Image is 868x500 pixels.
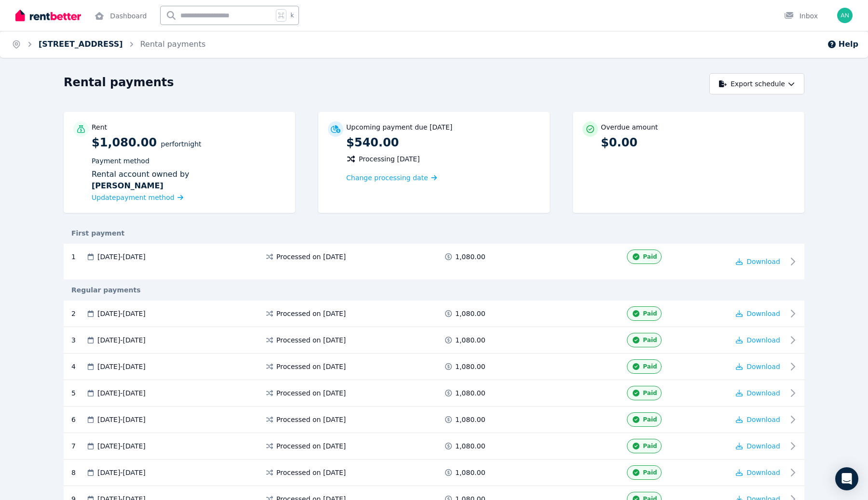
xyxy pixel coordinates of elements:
span: Paid [643,469,657,476]
button: Download [736,309,780,318]
span: [DATE] - [DATE] [97,335,146,345]
button: Download [736,335,780,345]
span: Processed on [DATE] [276,309,346,318]
div: 8 [71,465,86,480]
span: Download [746,389,780,397]
div: Rental account owned by [92,169,285,192]
span: k [290,12,294,19]
p: $540.00 [346,135,540,150]
div: 7 [71,439,86,453]
div: 1 [71,252,86,262]
div: 4 [71,359,86,374]
span: Download [746,310,780,317]
span: Processed on [DATE] [276,415,346,424]
p: Rent [92,122,107,132]
span: 1,080.00 [455,441,485,451]
img: RentBetter [15,8,81,23]
span: 1,080.00 [455,415,485,424]
span: Download [746,442,780,450]
span: Download [746,469,780,476]
button: Download [736,257,780,266]
span: Processed on [DATE] [276,441,346,451]
div: Regular payments [64,285,804,295]
a: Change processing date [346,173,437,183]
span: Download [746,416,780,423]
span: Paid [643,389,657,397]
p: $0.00 [601,135,795,150]
button: Download [736,362,780,371]
div: First payment [64,228,804,238]
span: [DATE] - [DATE] [97,309,146,318]
span: 1,080.00 [455,309,485,318]
span: Paid [643,442,657,450]
span: Download [746,363,780,370]
span: [DATE] - [DATE] [97,441,146,451]
p: Overdue amount [601,122,658,132]
span: 1,080.00 [455,362,485,371]
span: per Fortnight [161,140,202,148]
span: [DATE] - [DATE] [97,388,146,398]
span: Processed on [DATE] [276,252,346,262]
span: [DATE] - [DATE] [97,415,146,424]
span: [DATE] - [DATE] [97,252,146,262]
a: [STREET_ADDRESS] [39,39,123,49]
p: $1,080.00 [92,135,285,203]
div: Inbox [784,11,818,21]
span: 1,080.00 [455,252,485,262]
span: Paid [643,310,657,317]
span: Download [746,336,780,344]
span: Download [746,258,780,265]
div: 2 [71,306,86,321]
span: 1,080.00 [455,388,485,398]
span: 1,080.00 [455,335,485,345]
b: [PERSON_NAME] [92,180,163,192]
span: 1,080.00 [455,468,485,477]
div: 6 [71,412,86,427]
span: Paid [643,416,657,423]
span: Paid [643,336,657,344]
span: [DATE] - [DATE] [97,468,146,477]
span: Update payment method [92,194,175,201]
button: Download [736,468,780,477]
button: Download [736,415,780,424]
div: 3 [71,333,86,347]
h1: Rental payments [64,75,174,90]
p: Upcoming payment due [DATE] [346,122,452,132]
button: Download [736,388,780,398]
a: Rental payments [140,39,206,49]
div: 5 [71,386,86,400]
span: Processing [DATE] [359,154,420,164]
button: Export schedule [709,73,804,94]
img: Anand Badola [837,8,853,23]
span: Paid [643,253,657,261]
span: Processed on [DATE] [276,335,346,345]
div: Open Intercom Messenger [835,467,858,490]
button: Help [827,39,858,50]
span: [DATE] - [DATE] [97,362,146,371]
button: Download [736,441,780,451]
span: Paid [643,363,657,370]
span: Processed on [DATE] [276,362,346,371]
p: Payment method [92,156,285,166]
span: Change processing date [346,173,428,183]
span: Processed on [DATE] [276,468,346,477]
span: Processed on [DATE] [276,388,346,398]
